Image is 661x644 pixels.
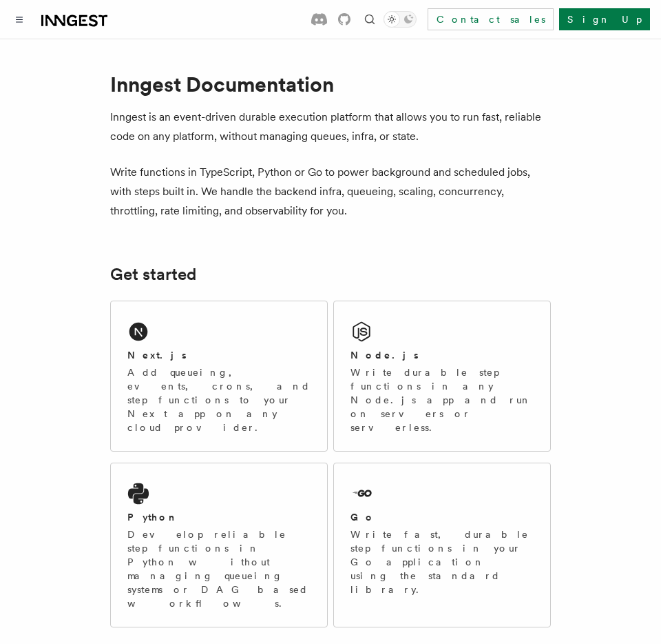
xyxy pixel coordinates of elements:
[350,365,534,434] p: Write durable step functions in any Node.js app and run on servers or serverless.
[559,8,650,30] a: Sign Up
[127,510,178,524] h2: Python
[350,348,419,362] h2: Node.js
[110,463,328,627] a: PythonDevelop reliable step functions in Python without managing queueing systems or DAG based wo...
[110,163,551,221] p: Write functions in TypeScript, Python or Go to power background and scheduled jobs, with steps bu...
[110,72,551,97] h1: Inngest Documentation
[11,11,28,28] button: Toggle navigation
[361,11,378,28] button: Find something...
[350,510,375,524] h2: Go
[110,301,328,452] a: Next.jsAdd queueing, events, crons, and step functions to your Next app on any cloud provider.
[384,11,417,28] button: Toggle dark mode
[428,8,554,30] a: Contact sales
[127,527,311,610] p: Develop reliable step functions in Python without managing queueing systems or DAG based workflows.
[333,463,551,627] a: GoWrite fast, durable step functions in your Go application using the standard library.
[127,348,187,362] h2: Next.js
[333,301,551,452] a: Node.jsWrite durable step functions in any Node.js app and run on servers or serverless.
[350,527,534,596] p: Write fast, durable step functions in your Go application using the standard library.
[127,365,311,434] p: Add queueing, events, crons, and step functions to your Next app on any cloud provider.
[110,265,196,284] a: Get started
[110,108,551,146] p: Inngest is an event-driven durable execution platform that allows you to run fast, reliable code ...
